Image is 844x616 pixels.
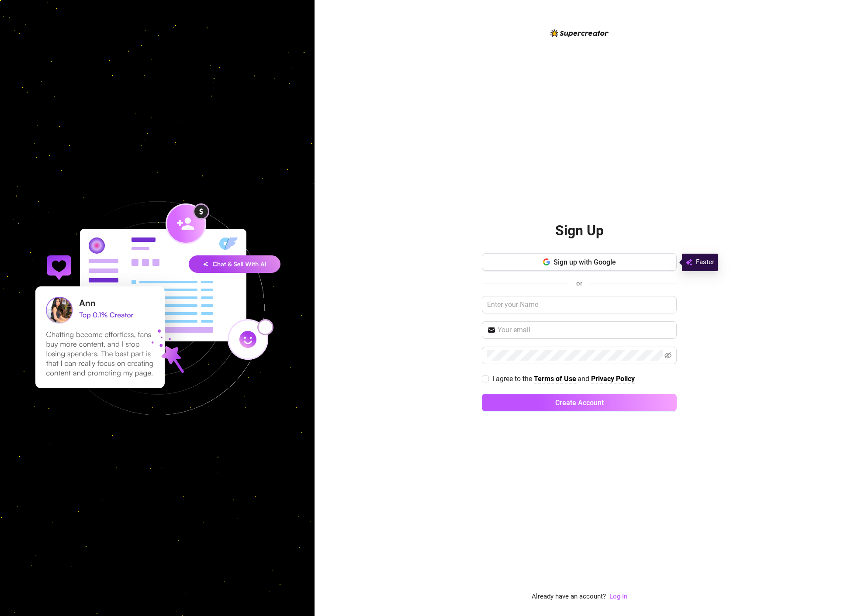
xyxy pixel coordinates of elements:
[664,352,671,359] span: eye-invisible
[576,279,582,287] span: or
[685,257,692,268] img: svg%3e
[555,222,604,240] h2: Sign Up
[534,375,576,383] strong: Terms of Use
[591,375,635,383] strong: Privacy Policy
[482,296,677,313] input: Enter your Name
[553,258,616,266] span: Sign up with Google
[591,375,635,384] a: Privacy Policy
[609,592,627,600] a: Log In
[482,253,677,271] button: Sign up with Google
[609,592,627,602] a: Log In
[498,325,671,335] input: Your email
[482,394,677,411] button: Create Account
[696,257,714,268] span: Faster
[534,375,576,384] a: Terms of Use
[532,592,606,602] span: Already have an account?
[578,375,591,383] span: and
[555,399,604,407] span: Create Account
[6,157,308,459] img: signup-background-D0MIrEPF.svg
[492,375,534,383] span: I agree to the
[550,29,609,37] img: logo-BBDzfeDw.svg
